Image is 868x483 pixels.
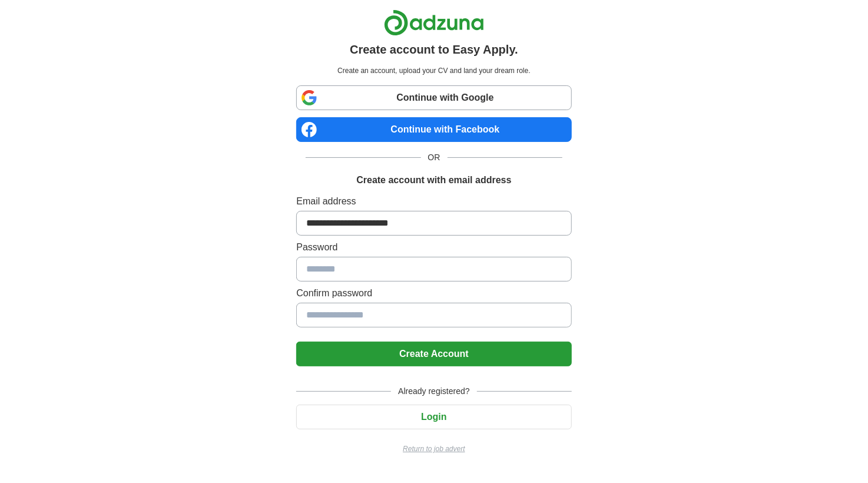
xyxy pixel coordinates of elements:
[384,9,484,36] img: Adzuna logo
[296,412,571,422] a: Login
[296,405,571,429] button: Login
[296,444,571,454] a: Return to job advert
[421,151,448,164] span: OR
[296,240,571,254] label: Password
[296,342,571,366] button: Create Account
[296,117,571,142] a: Continue with Facebook
[296,194,571,209] label: Email address
[356,173,511,187] h1: Create account with email address
[299,65,569,76] p: Create an account, upload your CV and land your dream role.
[350,41,518,58] h1: Create account to Easy Apply.
[391,385,476,398] span: Already registered?
[296,286,571,300] label: Confirm password
[296,85,571,110] a: Continue with Google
